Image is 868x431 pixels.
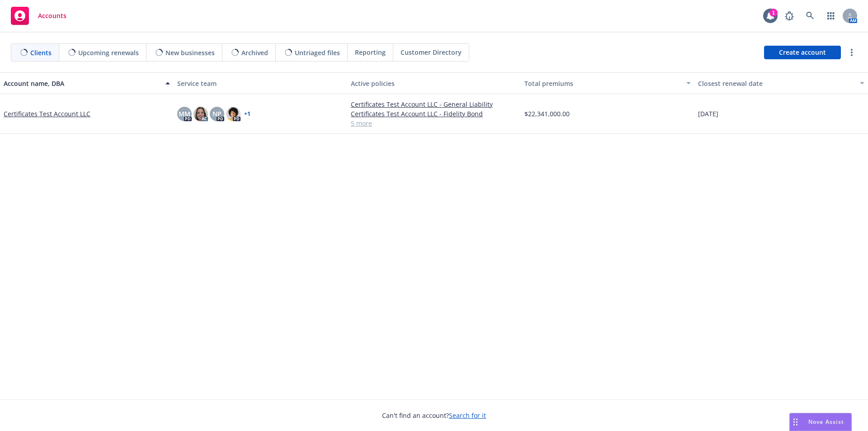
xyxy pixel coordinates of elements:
a: Search [801,7,819,25]
button: Total premiums [521,72,694,94]
span: Archived [241,48,268,57]
img: photo [193,107,208,121]
div: Active policies [351,79,517,88]
span: Untriaged files [295,48,340,57]
span: $22,341,000.00 [524,109,570,118]
span: New businesses [165,48,215,57]
span: [DATE] [698,109,718,118]
span: Accounts [38,12,66,19]
a: Switch app [822,7,840,25]
a: Create account [764,46,841,59]
button: Active policies [347,72,521,94]
button: Closest renewal date [694,72,868,94]
span: Clients [30,48,52,57]
a: Accounts [7,3,70,28]
button: Nova Assist [789,413,852,431]
span: Create account [779,44,826,61]
img: photo [226,107,241,121]
a: Certificates Test Account LLC [4,109,90,118]
span: Nova Assist [808,418,844,426]
div: Total premiums [524,79,681,88]
div: Account name, DBA [4,79,160,88]
span: Customer Directory [401,47,462,57]
a: Report a Bug [780,7,798,25]
span: Reporting [355,47,386,57]
a: Certificates Test Account LLC - General Liability [351,99,517,109]
a: Certificates Test Account LLC - Fidelity Bond [351,109,517,118]
span: Can't find an account? [382,411,486,420]
div: Closest renewal date [698,79,854,88]
span: Upcoming renewals [78,48,139,57]
button: Service team [174,72,347,94]
div: 1 [769,9,778,17]
a: 5 more [351,118,517,128]
span: MM [179,109,190,118]
div: Drag to move [790,413,801,431]
div: Service team [177,79,344,88]
a: more [846,47,857,58]
span: NP [212,109,222,118]
a: Search for it [449,411,486,420]
a: + 1 [244,111,250,117]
